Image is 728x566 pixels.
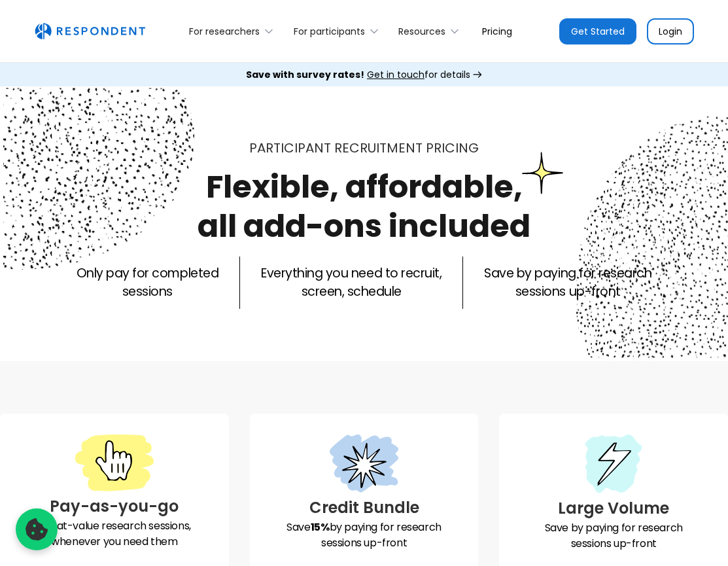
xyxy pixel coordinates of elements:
p: Save by paying for research sessions up-front [260,520,468,551]
span: PRICING [426,139,479,157]
p: Save by paying for research sessions up-front [484,264,651,301]
p: Everything you need to recruit, screen, schedule [261,264,442,301]
p: Only pay for completed sessions [77,264,218,301]
div: Resources [398,25,445,38]
a: Login [647,18,694,44]
h1: Flexible, affordable, all add-ons included [198,165,530,248]
div: For researchers [182,16,286,46]
h3: Pay-as-you-go [10,495,218,518]
a: Get Started [559,18,636,44]
a: home [35,23,145,40]
div: For researchers [189,25,260,38]
span: Participant recruitment [249,139,423,157]
h3: Credit Bundle [260,496,468,520]
span: Get in touch [367,68,425,81]
div: for details [246,68,470,81]
img: Untitled UI logotext [35,23,145,40]
div: For participants [294,25,365,38]
strong: 15% [311,520,330,535]
div: Resources [391,16,472,46]
a: Pricing [472,16,523,46]
h3: Large Volume [510,497,718,520]
p: Save by paying for research sessions up-front [510,520,718,552]
strong: Save with survey rates! [246,68,364,81]
div: For participants [286,16,390,46]
p: Great-value research sessions, whenever you need them [10,518,218,550]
